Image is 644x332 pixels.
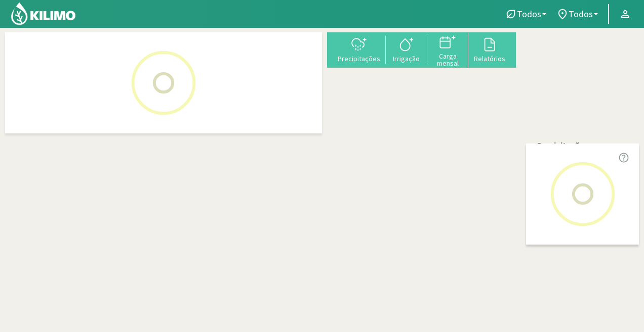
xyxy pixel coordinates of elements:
[389,55,424,62] div: Irrigação
[10,2,76,26] img: Kilimo
[335,55,383,62] div: Precipitações
[517,9,541,19] span: Todos
[468,36,511,63] button: Relatórios
[471,55,508,62] div: Relatórios
[569,9,593,19] span: Todos
[532,144,633,245] img: Loading...
[332,36,386,63] button: Precipitações
[386,36,427,63] button: Irrigação
[113,32,214,133] img: Loading...
[427,33,469,67] button: Carga mensal
[537,139,619,176] p: Precipitações e irrigações acumuladas por setor
[430,53,466,67] div: Carga mensal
